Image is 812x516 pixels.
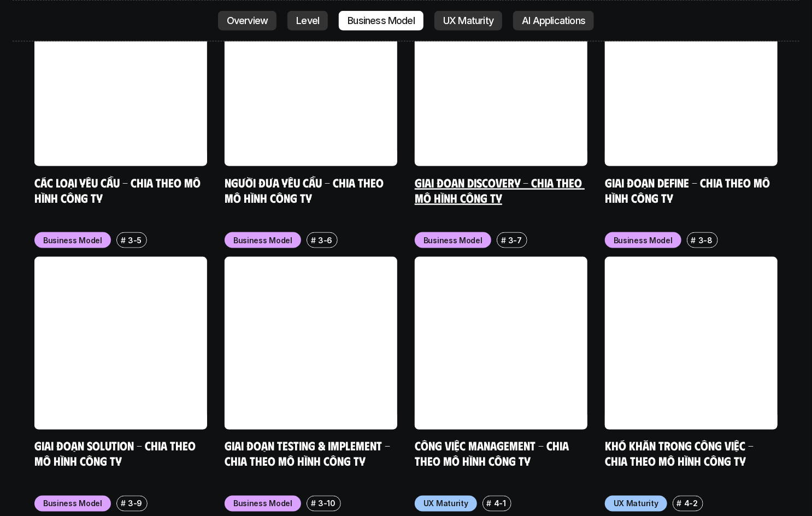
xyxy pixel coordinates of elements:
p: Business Model [614,234,673,246]
p: 3-8 [698,234,713,246]
p: 3-6 [318,234,332,246]
p: UX Maturity [614,498,658,509]
h6: # [487,500,492,508]
p: 4-1 [494,498,506,509]
p: Business Model [423,234,483,246]
p: 3-5 [128,234,142,246]
h6: # [677,500,682,508]
a: Giai đoạn Testing & Implement - Chia theo mô hình công ty [225,438,393,468]
p: 3-7 [508,234,522,246]
h6: # [311,500,316,508]
a: Giai đoạn Define - Chia theo mô hình công ty [605,175,773,205]
p: Business Model [43,234,102,246]
a: Khó khăn trong công việc - Chia theo mô hình công ty [605,438,756,468]
h6: # [501,236,506,244]
p: 4-2 [684,498,698,509]
h6: # [121,236,126,244]
a: Các loại yêu cầu - Chia theo mô hình công ty [34,175,203,205]
p: Business Model [233,498,292,509]
p: Business Model [233,234,292,246]
p: 3-9 [128,498,142,509]
h6: # [121,500,126,508]
p: Business Model [43,498,102,509]
p: UX Maturity [423,498,468,509]
a: Giai đoạn Solution - Chia theo mô hình công ty [34,438,198,468]
h6: # [691,236,696,244]
p: 3-10 [318,498,336,509]
a: Người đưa yêu cầu - Chia theo mô hình công ty [225,175,386,205]
h6: # [311,236,316,244]
a: Overview [218,11,277,31]
a: Giai đoạn Discovery - Chia theo mô hình công ty [415,175,585,205]
a: Công việc Management - Chia theo mô hình công ty [415,438,572,468]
